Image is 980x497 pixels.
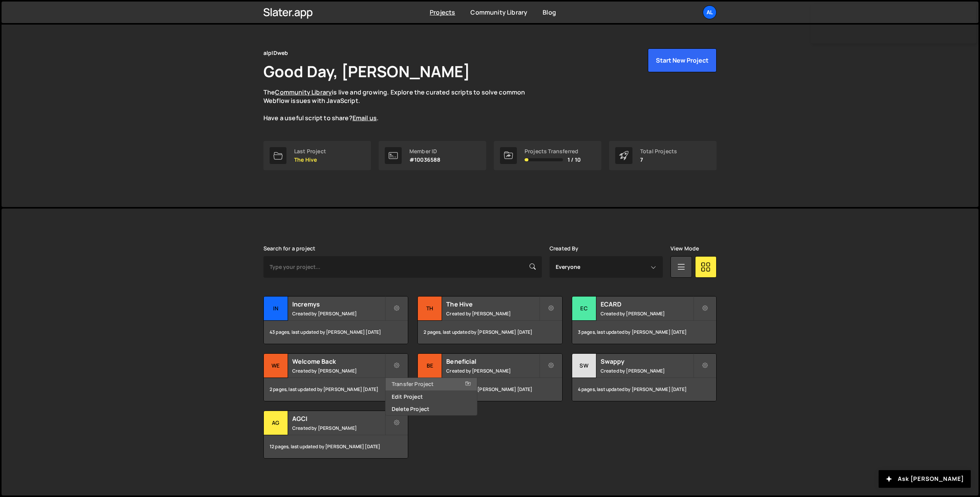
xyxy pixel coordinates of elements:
[648,48,717,72] button: Start New Project
[640,148,677,154] div: Total Projects
[264,411,288,435] div: AG
[292,357,385,366] h2: Welcome Back
[264,321,408,344] div: 43 pages, last updated by [PERSON_NAME] [DATE]
[670,245,699,252] label: View Mode
[292,414,385,423] h2: AGCI
[418,297,442,321] div: Th
[264,378,408,401] div: 2 pages, last updated by [PERSON_NAME] [DATE]
[601,310,693,317] small: Created by [PERSON_NAME]
[386,391,477,403] a: Edit Project
[292,310,385,317] small: Created by [PERSON_NAME]
[703,5,717,19] a: al
[446,368,539,374] small: Created by [PERSON_NAME]
[294,148,326,154] div: Last Project
[572,321,716,344] div: 3 pages, last updated by [PERSON_NAME] [DATE]
[640,157,677,163] p: 7
[572,354,596,378] div: Sw
[263,296,408,344] a: In Incremys Created by [PERSON_NAME] 43 pages, last updated by [PERSON_NAME] [DATE]
[418,354,442,378] div: Be
[525,148,581,154] div: Projects Transferred
[386,403,477,415] a: Delete Project
[572,378,716,401] div: 4 pages, last updated by [PERSON_NAME] [DATE]
[572,296,717,344] a: EC ECARD Created by [PERSON_NAME] 3 pages, last updated by [PERSON_NAME] [DATE]
[263,411,408,459] a: AG AGCI Created by [PERSON_NAME] 12 pages, last updated by [PERSON_NAME] [DATE]
[292,300,385,308] h2: Incremys
[430,8,455,17] a: Projects
[417,353,562,401] a: Be Beneficial Created by [PERSON_NAME] 9 pages, last updated by [PERSON_NAME] [DATE]
[417,296,562,344] a: Th The Hive Created by [PERSON_NAME] 2 pages, last updated by [PERSON_NAME] [DATE]
[470,8,527,17] a: Community Library
[263,88,540,123] p: The is live and growing. Explore the curated scripts to solve common Webflow issues with JavaScri...
[550,245,579,252] label: Created By
[446,310,539,317] small: Created by [PERSON_NAME]
[264,354,288,378] div: We
[353,114,377,122] a: Email us
[409,148,440,154] div: Member ID
[263,256,542,278] input: Type your project...
[263,353,408,401] a: We Welcome Back Created by [PERSON_NAME] 2 pages, last updated by [PERSON_NAME] [DATE]
[292,368,385,374] small: Created by [PERSON_NAME]
[446,300,539,308] h2: The Hive
[601,368,693,374] small: Created by [PERSON_NAME]
[264,297,288,321] div: In
[543,8,556,17] a: Blog
[386,378,477,390] a: Transfer Project
[275,88,332,96] a: Community Library
[409,157,440,163] p: #10036588
[263,141,371,170] a: Last Project The Hive
[446,357,539,366] h2: Beneficial
[263,48,288,58] div: alpIDweb
[572,353,717,401] a: Sw Swappy Created by [PERSON_NAME] 4 pages, last updated by [PERSON_NAME] [DATE]
[601,357,693,366] h2: Swappy
[418,321,562,344] div: 2 pages, last updated by [PERSON_NAME] [DATE]
[294,157,326,163] p: The Hive
[572,297,596,321] div: EC
[568,157,581,163] span: 1 / 10
[601,300,693,308] h2: ECARD
[879,470,971,488] button: Ask [PERSON_NAME]
[264,435,408,458] div: 12 pages, last updated by [PERSON_NAME] [DATE]
[292,425,385,431] small: Created by [PERSON_NAME]
[263,61,470,82] h1: Good Day, [PERSON_NAME]
[418,378,562,401] div: 9 pages, last updated by [PERSON_NAME] [DATE]
[263,245,315,252] label: Search for a project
